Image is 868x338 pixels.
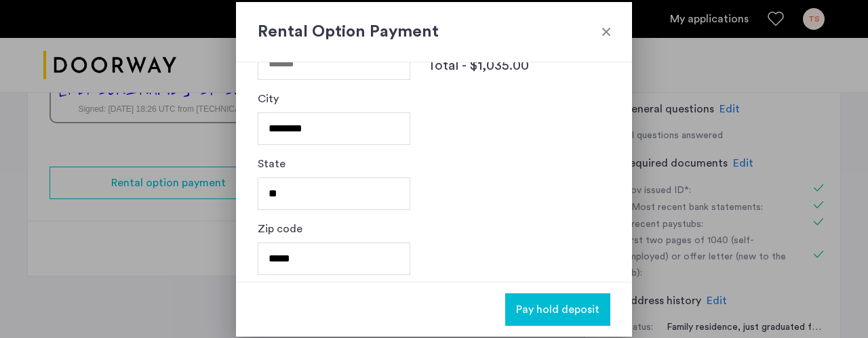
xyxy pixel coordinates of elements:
[258,221,302,237] label: Zip code
[427,56,529,76] span: Total - $1,035.00
[258,156,285,172] label: State
[516,301,599,318] span: Pay hold deposit
[505,293,610,326] button: button
[258,20,610,44] h2: Rental Option Payment
[258,91,279,107] label: City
